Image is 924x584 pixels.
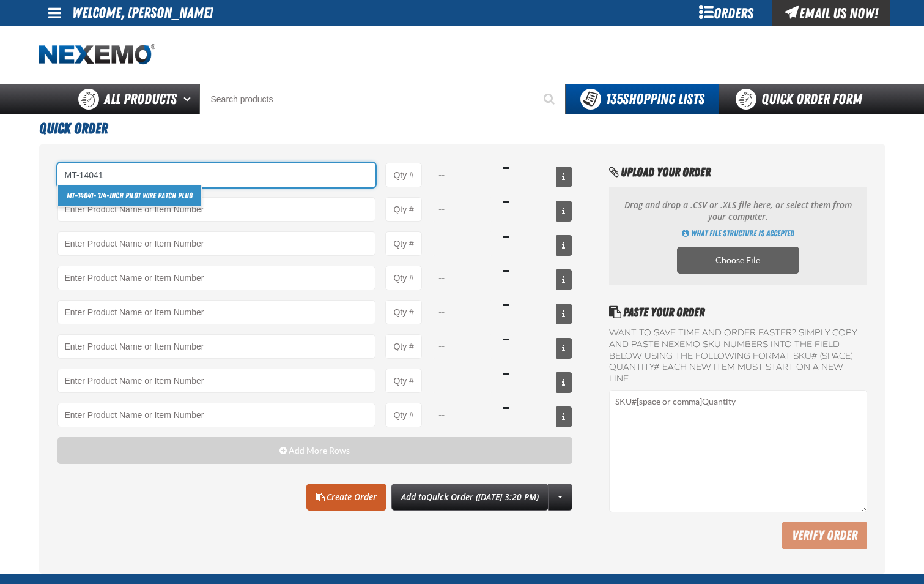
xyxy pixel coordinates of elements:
input: Product Quantity [385,197,422,222]
span: Quick Order ([DATE] 3:20 PM) [426,491,539,503]
button: Add More Rows [57,437,573,464]
label: Choose CSV, XLSX or ODS file to import multiple products. Opens a popup [677,247,799,274]
h2: Upload Your Order [609,163,867,181]
: Product [57,197,376,222]
: Product [57,403,376,427]
button: You have 135 Shopping Lists. Open to view details [566,84,719,114]
: Product [57,334,376,359]
button: Start Searching [535,84,566,114]
: Product [57,231,376,256]
strong: 135 [605,91,623,108]
input: Product Quantity [385,300,422,324]
span: Add More Rows [289,446,350,455]
button: View All Prices [556,235,572,256]
button: View All Prices [556,201,572,222]
span: Add to [401,491,539,503]
input: Search [199,84,566,114]
h2: Paste Your Order [609,303,867,321]
button: Open All Products pages [179,84,199,114]
span: Shopping Lists [605,91,704,108]
: Product [57,300,376,324]
p: Drag and drop a .CSV or .XLS file here, or select them from your computer. [621,200,854,223]
a: Quick Order Form [719,84,885,114]
a: More Actions [548,484,572,511]
button: View All Prices [556,269,572,290]
a: Create Order [306,484,386,511]
button: View All Prices [556,338,572,359]
button: View All Prices [556,304,572,324]
img: Nexemo logo [39,44,155,66]
a: Get Directions of how to import multiple products using an CSV, XLSX or ODS file. Opens a popup [682,228,794,239]
button: View All Prices [556,372,572,393]
: Product [57,266,376,290]
button: Add toQuick Order ([DATE] 3:20 PM) [391,484,549,511]
button: View All Prices [556,167,572,187]
span: Quick Order [39,120,108,137]
span: All Products [104,88,177,110]
input: Product [57,163,376,187]
a: MT-14041- 1/4-inch Pilot Wire Patch Plug [58,185,201,206]
input: Product Quantity [385,369,422,393]
button: View All Prices [556,406,572,427]
input: Product Quantity [385,403,422,427]
input: Product Quantity [385,231,422,256]
input: Product Quantity [385,266,422,290]
label: Want to save time and order faster? Simply copy and paste NEXEMO SKU numbers into the field below... [609,328,867,385]
input: Product Quantity [385,334,422,359]
a: Home [39,44,155,66]
: Product [57,369,376,393]
input: Product Quantity [385,163,422,187]
strong: MT-14041 [67,191,93,200]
